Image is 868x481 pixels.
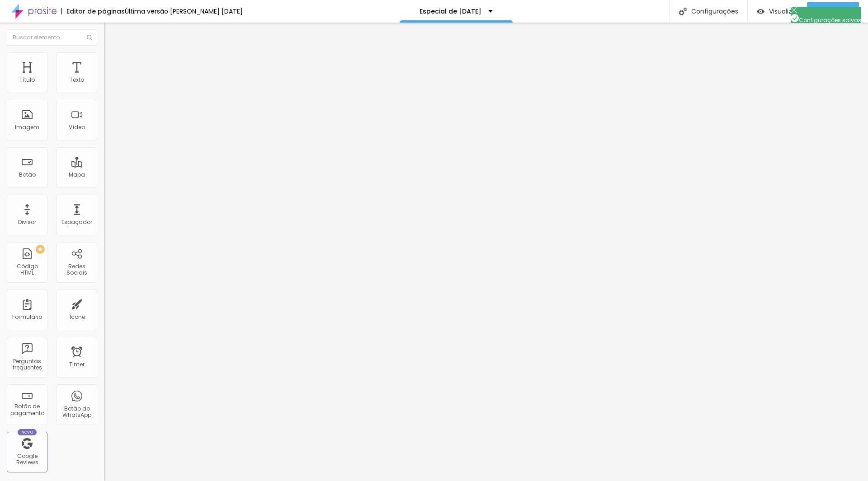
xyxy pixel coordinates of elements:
[9,263,45,276] div: Código HTML
[791,16,861,24] span: Configurações salvas
[807,2,859,20] button: Publicar
[679,8,687,15] img: Icone
[125,8,243,14] div: Última versão [PERSON_NAME] [DATE]
[757,8,764,15] img: view-1.svg
[59,406,94,419] div: Botão do WhatsApp
[19,172,36,178] div: Botão
[7,29,97,46] input: Buscar elemento
[19,77,35,83] div: Título
[69,361,85,368] div: Timer
[18,429,37,435] div: Novo
[61,8,125,14] div: Editor de páginas
[748,2,807,20] button: Visualizar
[791,14,799,22] img: Icone
[420,8,481,14] p: Especial de [DATE]
[12,314,42,320] div: Formulário
[791,7,797,13] img: Icone
[69,124,85,131] div: Vídeo
[9,403,45,416] div: Botão de pagamento
[769,8,798,15] span: Visualizar
[59,263,94,276] div: Redes Sociais
[9,358,45,371] div: Perguntas frequentes
[70,77,84,83] div: Texto
[69,172,85,178] div: Mapa
[104,23,868,481] iframe: Editor
[15,124,39,131] div: Imagem
[18,219,36,225] div: Divisor
[87,35,92,40] img: Icone
[61,219,92,225] div: Espaçador
[9,453,45,466] div: Google Reviews
[69,314,85,320] div: Ícone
